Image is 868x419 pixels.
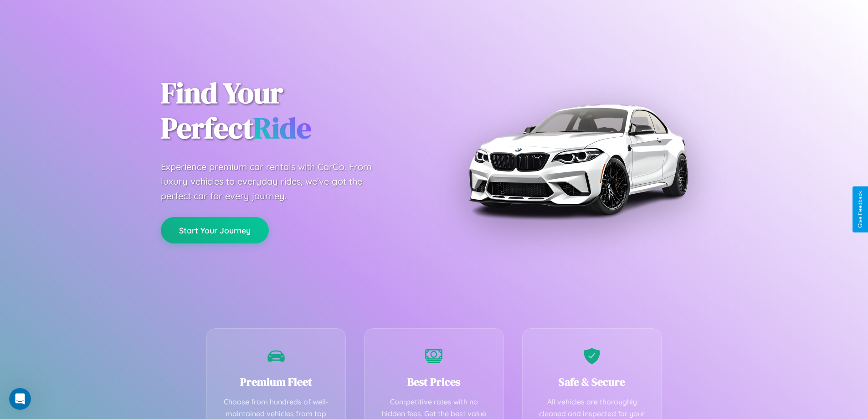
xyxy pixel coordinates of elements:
span: Ride [253,108,311,148]
button: Start Your Journey [161,217,269,243]
p: Experience premium car rentals with CarGo. From luxury vehicles to everyday rides, we've got the ... [161,160,389,203]
h3: Premium Fleet [221,374,332,389]
h3: Safe & Secure [536,374,648,389]
iframe: Intercom live chat [9,388,31,410]
img: Premium BMW car rental vehicle [464,46,692,274]
div: Give Feedback [857,191,863,228]
h3: Best Prices [378,374,490,389]
h1: Find Your Perfect [161,76,421,146]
